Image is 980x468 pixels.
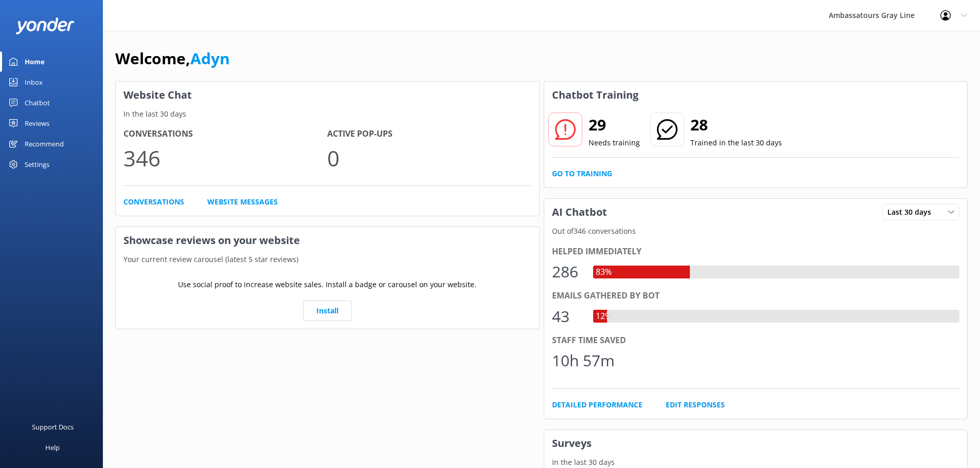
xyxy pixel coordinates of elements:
[327,127,531,141] h4: Active Pop-ups
[116,108,539,120] p: In the last 30 days
[45,437,60,458] div: Help
[115,46,230,71] h1: Welcome,
[116,254,539,265] p: Your current review carousel (latest 5 star reviews)
[552,399,643,410] a: Detailed Performance
[303,301,352,321] a: Install
[327,141,531,175] p: 0
[25,72,43,92] div: Inbox
[190,48,230,69] a: Adyn
[552,334,960,347] div: Staff time saved
[123,127,327,141] h4: Conversations
[589,137,640,148] p: Needs training
[589,113,640,137] h2: 29
[887,207,937,218] span: Last 30 days
[123,196,184,208] a: Conversations
[552,245,960,258] div: Helped immediately
[552,304,583,329] div: 43
[593,266,614,279] div: 83%
[666,399,725,410] a: Edit Responses
[544,457,968,468] p: In the last 30 days
[552,348,615,373] div: 10h 57m
[552,168,612,179] a: Go to Training
[544,430,968,457] h3: Surveys
[15,17,75,34] img: yonder-white-logo.png
[544,82,646,108] h3: Chatbot Training
[207,196,278,208] a: Website Messages
[690,137,782,148] p: Trained in the last 30 days
[544,199,615,226] h3: AI Chatbot
[25,92,50,113] div: Chatbot
[116,82,539,108] h3: Website Chat
[690,113,782,137] h2: 28
[116,227,539,254] h3: Showcase reviews on your website
[552,289,960,303] div: Emails gathered by bot
[123,141,327,175] p: 346
[25,51,45,72] div: Home
[25,113,49,134] div: Reviews
[32,417,74,437] div: Support Docs
[178,279,476,290] p: Use social proof to increase website sales. Install a badge or carousel on your website.
[25,134,64,154] div: Recommend
[544,226,968,237] p: Out of 346 conversations
[593,310,614,323] div: 12%
[25,154,49,175] div: Settings
[552,259,583,284] div: 286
